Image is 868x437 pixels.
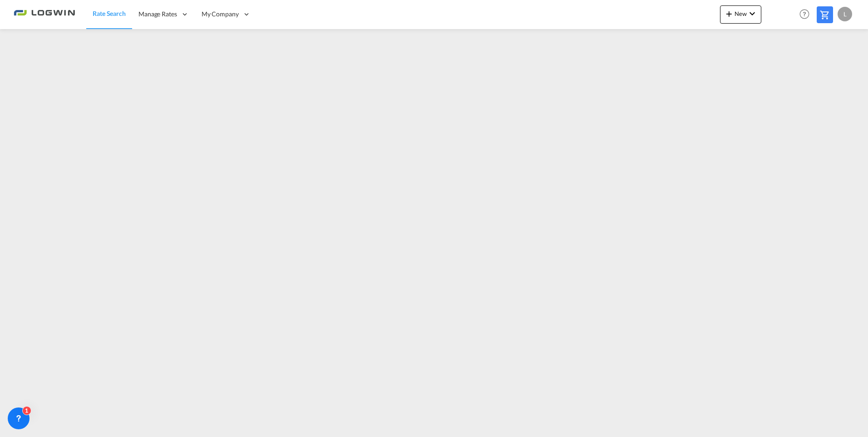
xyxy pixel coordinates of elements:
[797,6,817,23] div: Help
[838,7,852,21] div: L
[724,10,758,17] span: New
[93,10,126,17] span: Rate Search
[747,8,758,19] md-icon: icon-chevron-down
[797,6,812,22] span: Help
[138,10,177,19] span: Manage Rates
[202,10,239,19] span: My Company
[720,5,761,24] button: icon-plus 400-fgNewicon-chevron-down
[724,8,735,19] md-icon: icon-plus 400-fg
[14,4,75,25] img: 2761ae10d95411efa20a1f5e0282d2d7.png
